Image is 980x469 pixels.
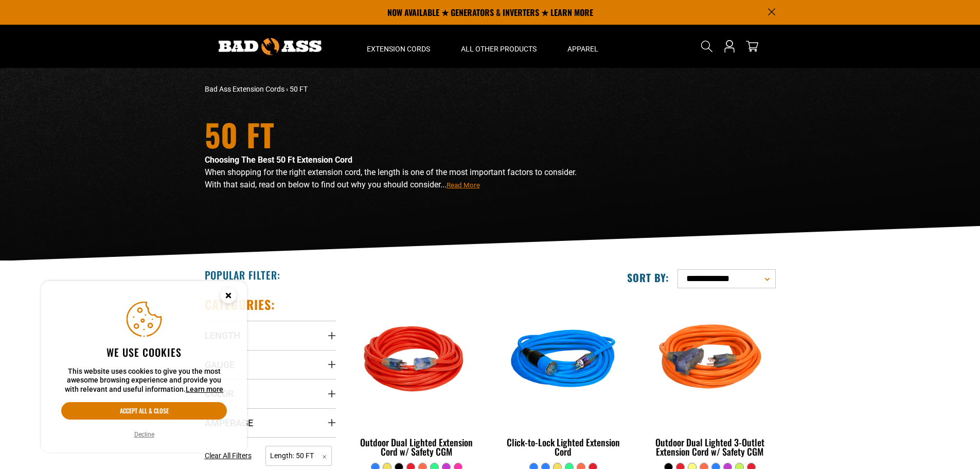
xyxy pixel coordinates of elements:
span: Length: 50 FT [265,446,332,466]
div: Click-to-Lock Lighted Extension Cord [497,438,629,456]
a: blue Click-to-Lock Lighted Extension Cord [497,297,629,462]
a: Length: 50 FT [265,450,332,460]
span: Extension Cords [367,44,430,54]
img: Red [352,302,482,420]
aside: Cookie Consent [41,281,247,453]
img: orange [645,302,775,420]
a: Red Outdoor Dual Lighted Extension Cord w/ Safety CGM [351,297,483,462]
summary: Apparel [552,25,614,68]
nav: breadcrumbs [205,84,580,95]
div: Outdoor Dual Lighted 3-Outlet Extension Cord w/ Safety CGM [644,438,775,456]
summary: All Other Products [446,25,552,68]
p: When shopping for the right extension cord, the length is one of the most important factors to co... [205,166,580,191]
summary: Extension Cords [351,25,446,68]
a: Clear All Filters [205,450,256,461]
summary: Amperage [205,408,336,437]
a: Bad Ass Extension Cords [205,85,284,93]
div: Outdoor Dual Lighted Extension Cord w/ Safety CGM [351,438,483,456]
summary: Length [205,321,336,350]
img: blue [498,302,628,420]
span: Clear All Filters [205,451,252,460]
a: orange Outdoor Dual Lighted 3-Outlet Extension Cord w/ Safety CGM [644,297,775,462]
h1: 50 FT [205,119,580,150]
p: This website uses cookies to give you the most awesome browsing experience and provide you with r... [61,367,227,394]
span: Read More [447,181,480,189]
span: › [286,85,288,93]
summary: Gauge [205,350,336,379]
a: Learn more [186,385,223,393]
span: 50 FT [290,85,308,93]
span: Apparel [567,44,598,54]
button: Decline [131,429,157,440]
summary: Search [699,38,715,55]
strong: Choosing The Best 50 Ft Extension Cord [205,155,352,165]
button: Accept all & close [61,402,227,420]
summary: Color [205,379,336,408]
span: All Other Products [461,44,537,54]
img: Bad Ass Extension Cords [219,38,322,55]
h2: We use cookies [61,345,227,359]
h2: Popular Filter: [205,268,280,282]
label: Sort by: [627,271,669,284]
